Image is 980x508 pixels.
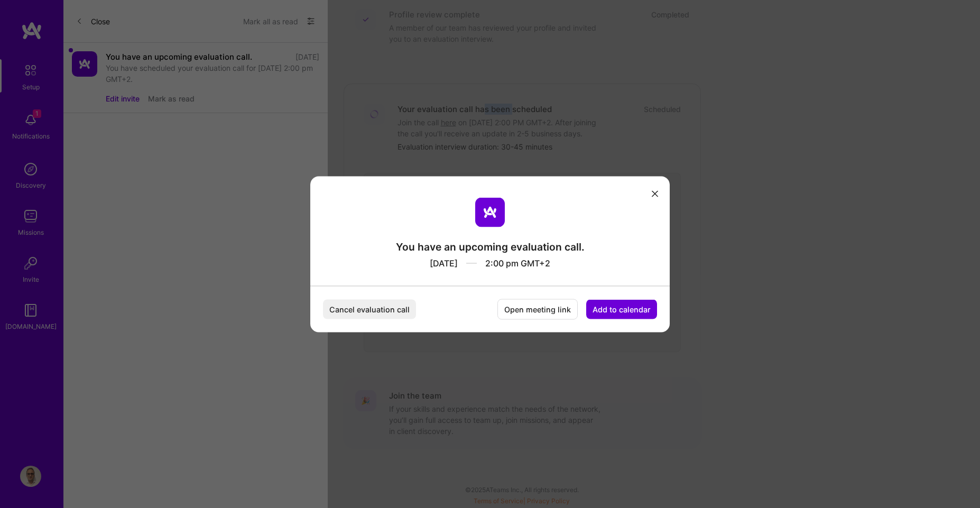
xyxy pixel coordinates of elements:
button: Open meeting link [497,299,578,319]
div: modal [310,176,670,332]
div: [DATE] 2:00 pm GMT+2 [396,253,585,269]
i: icon Close [652,191,658,197]
div: You have an upcoming evaluation call. [396,239,585,253]
button: Add to calendar [586,299,657,319]
button: Cancel evaluation call [323,299,416,319]
img: aTeam logo [475,197,505,227]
